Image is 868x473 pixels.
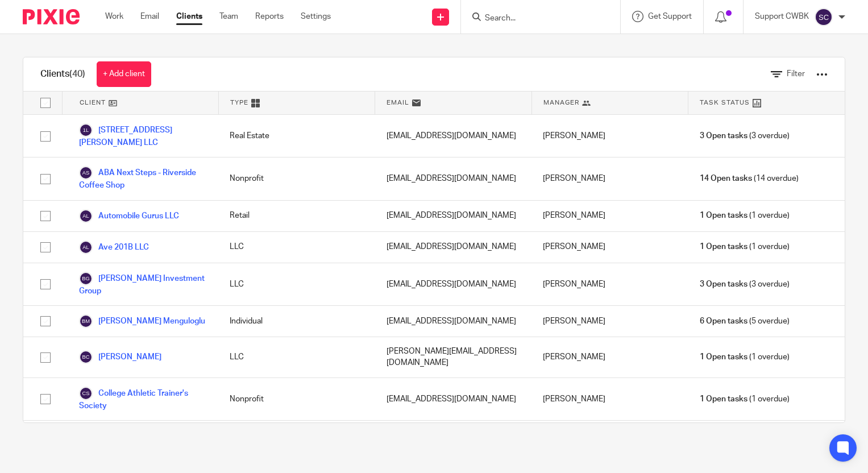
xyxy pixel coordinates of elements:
div: [PERSON_NAME] [531,201,688,231]
a: Reports [255,11,284,22]
div: [PERSON_NAME] [531,263,688,305]
img: svg%3E [79,314,93,328]
div: [EMAIL_ADDRESS][DOMAIN_NAME] [375,378,531,420]
div: [EMAIL_ADDRESS][DOMAIN_NAME] [375,232,531,263]
img: svg%3E [79,350,93,364]
p: Support CWBK [755,11,809,22]
div: Real Estate [218,421,375,461]
img: svg%3E [79,166,93,180]
span: 1 Open tasks [700,393,747,405]
span: (40) [69,69,85,78]
input: Search [484,14,586,24]
div: [PERSON_NAME][EMAIL_ADDRESS][DOMAIN_NAME] [375,337,531,377]
img: svg%3E [79,209,93,223]
div: Nonprofit [218,378,375,420]
span: 3 Open tasks [700,279,747,290]
a: [PERSON_NAME] Menguloglu [79,314,205,328]
span: 14 Open tasks [700,173,752,184]
span: Filter [787,70,805,78]
span: 3 Open tasks [700,130,747,142]
div: [PERSON_NAME] [531,157,688,200]
div: Real Estate [218,115,375,157]
div: [EMAIL_ADDRESS][DOMAIN_NAME] [375,306,531,337]
a: [PERSON_NAME] Investment Group [79,272,207,297]
div: [PERSON_NAME] [531,232,688,263]
div: [PERSON_NAME] [531,337,688,377]
a: ABA Next Steps - Riverside Coffee Shop [79,166,207,191]
a: Team [219,11,238,22]
a: + Add client [97,61,151,87]
img: svg%3E [79,387,93,400]
img: Pixie [23,9,80,24]
span: (1 overdue) [700,351,790,363]
div: [PERSON_NAME] [531,306,688,337]
span: (1 overdue) [700,241,790,252]
span: (5 overdue) [700,316,790,327]
span: 1 Open tasks [700,241,747,252]
a: College Athletic Trainer's Society [79,387,207,412]
span: 1 Open tasks [700,351,747,363]
div: LLC [218,232,375,263]
span: Manager [543,98,579,107]
span: (3 overdue) [700,130,790,142]
a: [STREET_ADDRESS][PERSON_NAME] LLC [79,123,207,148]
div: Retail [218,201,375,231]
a: Email [140,11,159,22]
span: (3 overdue) [700,279,790,290]
input: Select all [35,92,56,114]
span: (14 overdue) [700,173,799,184]
div: [PERSON_NAME] [531,115,688,157]
a: Settings [301,11,331,22]
a: Ave 201B LLC [79,240,149,254]
img: svg%3E [79,272,93,285]
div: [EMAIL_ADDRESS][DOMAIN_NAME] [375,263,531,305]
img: svg%3E [815,8,833,26]
a: Clients [176,11,202,22]
img: svg%3E [79,123,93,137]
a: Automobile Gurus LLC [79,209,179,223]
div: [EMAIL_ADDRESS][DOMAIN_NAME] [375,115,531,157]
a: Work [105,11,123,22]
span: (1 overdue) [700,210,790,221]
div: [PERSON_NAME] [531,378,688,420]
span: 1 Open tasks [700,210,747,221]
div: [PERSON_NAME] [531,421,688,461]
div: [EMAIL_ADDRESS][DOMAIN_NAME] [375,201,531,231]
img: svg%3E [79,240,93,254]
span: Email [387,98,409,107]
div: [PERSON_NAME][EMAIL_ADDRESS][PERSON_NAME][DOMAIN_NAME] [375,421,531,461]
div: Individual [218,306,375,337]
span: Client [80,98,106,107]
span: (1 overdue) [700,393,790,405]
span: Get Support [648,13,692,20]
span: 6 Open tasks [700,316,747,327]
div: LLC [218,263,375,305]
a: [PERSON_NAME] [79,350,161,364]
h1: Clients [40,68,85,80]
div: LLC [218,337,375,377]
span: Type [230,98,248,107]
span: Task Status [700,98,750,107]
div: Nonprofit [218,157,375,200]
div: [EMAIL_ADDRESS][DOMAIN_NAME] [375,157,531,200]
